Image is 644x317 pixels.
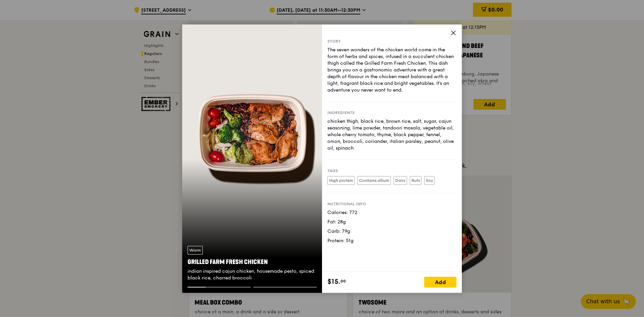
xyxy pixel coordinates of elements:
[410,176,421,185] label: Nuts
[327,277,340,287] span: $15.
[327,176,355,185] label: High protein
[424,176,435,185] label: Soy
[327,237,456,244] div: Protein: 51g
[424,277,456,287] div: Add
[327,110,456,115] div: Ingredients
[327,228,456,235] div: Carb: 79g
[340,278,346,284] span: 00
[357,176,391,185] label: Contains allium
[394,176,407,185] label: Dairy
[327,118,456,152] div: chicken thigh, black rice, brown rice, salt, sugar, cajun seasoning, lime powder, tandoori masala...
[327,47,456,94] div: The seven wonders of the chicken world come in the form of herbs and spices, infused in a succule...
[188,246,203,255] div: Warm
[188,257,317,267] div: Grilled Farm Fresh Chicken
[327,209,456,216] div: Calories: 772
[327,39,456,44] div: Story
[327,219,456,225] div: Fat: 28g
[327,168,456,173] div: Tags
[327,201,456,207] div: Nutritional info
[188,268,317,281] div: indian inspired cajun chicken, housemade pesto, spiced black rice, charred broccoli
